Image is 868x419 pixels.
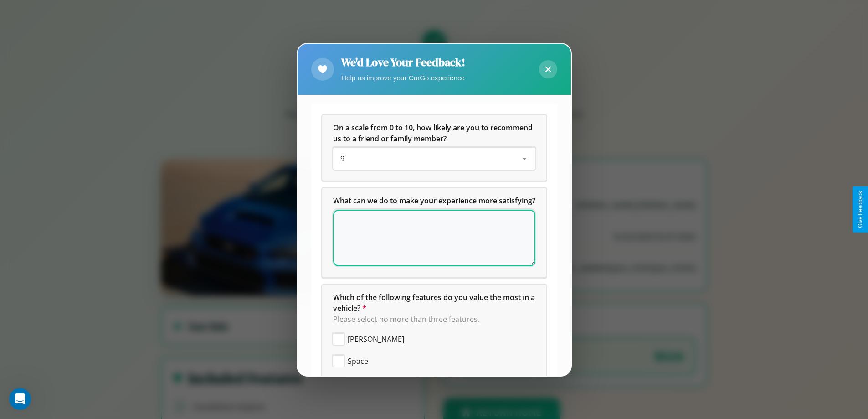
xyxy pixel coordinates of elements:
div: On a scale from 0 to 10, how likely are you to recommend us to a friend or family member? [333,148,535,170]
span: Space [348,356,368,367]
span: On a scale from 0 to 10, how likely are you to recommend us to a friend or family member? [333,123,534,144]
h2: We'd Love Your Feedback! [341,55,465,70]
div: Give Feedback [857,191,863,228]
span: Which of the following features do you value the most in a vehicle? [333,292,537,313]
span: 9 [340,154,344,164]
span: What can we do to make your experience more satisfying? [333,196,535,206]
p: Help us improve your CarGo experience [341,72,465,84]
span: [PERSON_NAME] [348,334,404,345]
div: On a scale from 0 to 10, how likely are you to recommend us to a friend or family member? [322,115,546,181]
iframe: Intercom live chat [9,388,31,410]
h5: On a scale from 0 to 10, how likely are you to recommend us to a friend or family member? [333,122,535,144]
span: Please select no more than three features. [333,314,479,324]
